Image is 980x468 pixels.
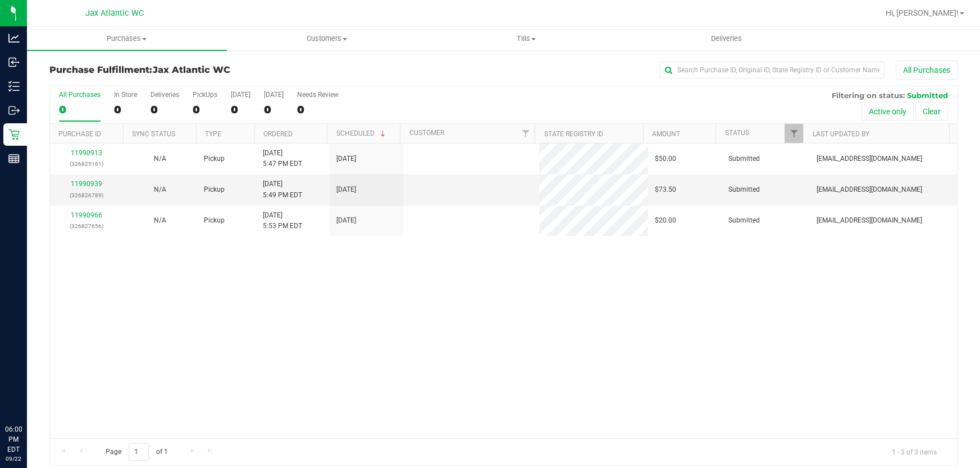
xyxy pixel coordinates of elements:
[660,62,885,78] input: Search Purchase ID, Original ID, State Registry ID or Customer Name...
[114,103,137,116] div: 0
[204,154,225,164] span: Pickup
[8,129,20,140] inline-svg: Retail
[264,91,284,99] div: [DATE]
[204,215,225,226] span: Pickup
[8,105,20,116] inline-svg: Outbound
[297,103,339,116] div: 0
[85,8,144,18] span: Jax Atlantic WC
[915,102,948,121] button: Clear
[27,34,227,44] span: Purchases
[59,91,101,99] div: All Purchases
[231,103,250,116] div: 0
[652,130,680,138] a: Amount
[785,124,803,143] a: Filter
[57,221,117,231] p: (326827656)
[96,443,177,461] span: Page of 1
[8,153,20,164] inline-svg: Reports
[154,154,166,164] button: N/A
[227,27,427,50] a: Customers
[655,184,676,195] span: $73.50
[193,103,217,116] div: 0
[336,184,356,195] span: [DATE]
[297,91,339,99] div: Needs Review
[231,91,250,99] div: [DATE]
[907,91,948,100] span: Submitted
[49,65,352,75] h3: Purchase Fulfillment:
[8,81,20,92] inline-svg: Inventory
[205,130,221,138] a: Type
[153,64,230,75] span: Jax Atlantic WC
[227,34,426,44] span: Customers
[71,149,102,157] a: 11990913
[5,455,22,463] p: 09/22
[696,34,757,44] span: Deliveries
[8,57,20,68] inline-svg: Inbound
[27,27,227,50] a: Purchases
[728,215,760,226] span: Submitted
[154,216,166,224] span: Not Applicable
[8,33,20,44] inline-svg: Analytics
[193,91,217,99] div: PickUps
[728,154,760,164] span: Submitted
[154,184,166,195] button: N/A
[154,186,166,193] span: Not Applicable
[151,103,179,116] div: 0
[728,184,760,195] span: Submitted
[59,103,101,116] div: 0
[264,103,284,116] div: 0
[151,91,179,99] div: Deliveries
[57,159,117,169] p: (326825161)
[817,184,922,195] span: [EMAIL_ADDRESS][DOMAIN_NAME]
[886,8,959,17] span: Hi, [PERSON_NAME]!
[813,130,869,138] a: Last Updated By
[655,215,676,226] span: $20.00
[263,179,302,200] span: [DATE] 5:49 PM EDT
[427,34,626,44] span: Tills
[5,424,22,455] p: 06:00 PM EDT
[204,184,225,195] span: Pickup
[129,443,149,461] input: 1
[516,124,535,143] a: Filter
[71,180,102,188] a: 11990939
[114,91,137,99] div: In Store
[263,130,293,138] a: Ordered
[862,102,914,121] button: Active only
[154,215,166,226] button: N/A
[426,27,626,50] a: Tills
[896,61,958,80] button: All Purchases
[817,215,922,226] span: [EMAIL_ADDRESS][DOMAIN_NAME]
[132,130,175,138] a: Sync Status
[57,190,117,201] p: (326826789)
[725,129,749,137] a: Status
[883,443,946,460] span: 1 - 3 of 3 items
[263,148,302,169] span: [DATE] 5:47 PM EDT
[154,155,166,163] span: Not Applicable
[336,215,356,226] span: [DATE]
[263,210,302,231] span: [DATE] 5:53 PM EDT
[336,154,356,164] span: [DATE]
[544,130,603,138] a: State Registry ID
[409,129,444,137] a: Customer
[626,27,826,50] a: Deliveries
[11,378,45,412] iframe: Resource center
[336,129,388,137] a: Scheduled
[71,211,102,219] a: 11990966
[817,154,922,164] span: [EMAIL_ADDRESS][DOMAIN_NAME]
[655,154,676,164] span: $50.00
[832,91,905,100] span: Filtering on status:
[58,130,101,138] a: Purchase ID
